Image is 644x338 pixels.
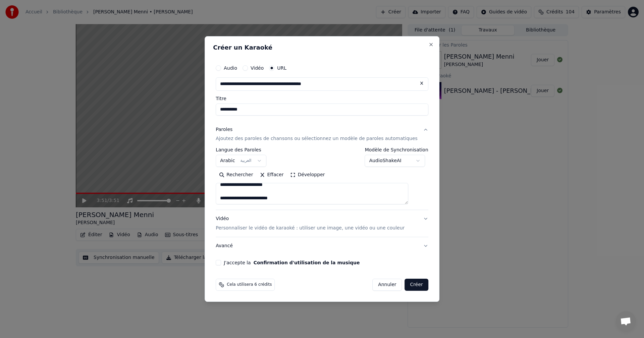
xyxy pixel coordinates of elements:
button: Annuler [372,279,402,291]
p: Personnaliser le vidéo de karaoké : utiliser une image, une vidéo ou une couleur [216,225,405,231]
label: Audio [224,66,237,70]
button: Avancé [216,237,428,255]
label: Vidéo [251,66,264,70]
button: J'accepte la [254,260,360,265]
button: VidéoPersonnaliser le vidéo de karaoké : utiliser une image, une vidéo ou une couleur [216,210,428,237]
h2: Créer un Karaoké [213,45,431,51]
label: URL [277,66,286,70]
div: ParolesAjoutez des paroles de chansons ou sélectionnez un modèle de paroles automatiques [216,148,428,210]
p: Ajoutez des paroles de chansons ou sélectionnez un modèle de paroles automatiques [216,136,418,142]
label: Langue des Paroles [216,148,266,152]
label: Modèle de Synchronisation [365,148,428,152]
span: Cela utilisera 6 crédits [227,282,272,287]
label: J'accepte la [224,260,360,265]
div: Paroles [216,126,232,133]
button: Effacer [256,170,287,181]
div: Vidéo [216,216,405,232]
button: ParolesAjoutez des paroles de chansons ou sélectionnez un modèle de paroles automatiques [216,121,428,148]
label: Titre [216,96,428,101]
button: Développer [287,170,328,181]
button: Créer [405,279,428,291]
button: Rechercher [216,170,256,181]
